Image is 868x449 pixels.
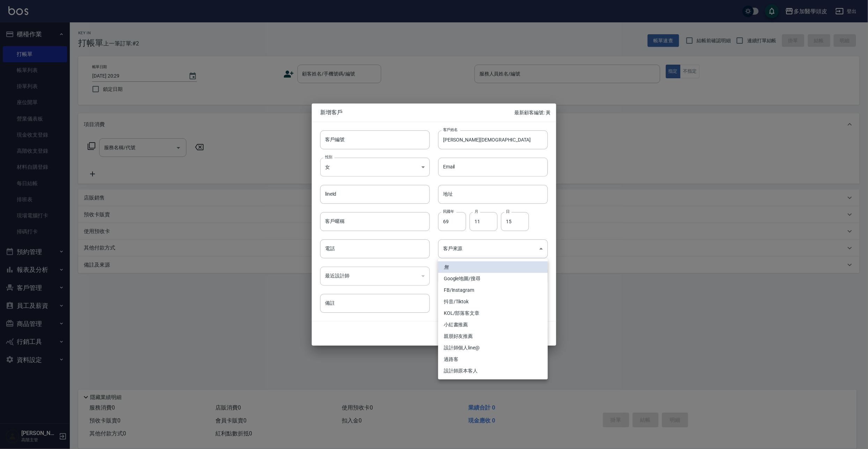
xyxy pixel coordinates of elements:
[438,365,548,377] li: 設計師原本客人
[438,307,548,319] li: KOL/部落客文章
[438,296,548,307] li: 抖音/Tiktok
[438,273,548,284] li: Google地圖/搜尋
[438,354,548,365] li: 過路客
[444,263,449,271] em: 無
[438,284,548,296] li: FB/Instagram
[438,319,548,331] li: 小紅書推薦
[438,331,548,342] li: 親朋好友推薦
[438,342,548,354] li: 設計師個人line@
